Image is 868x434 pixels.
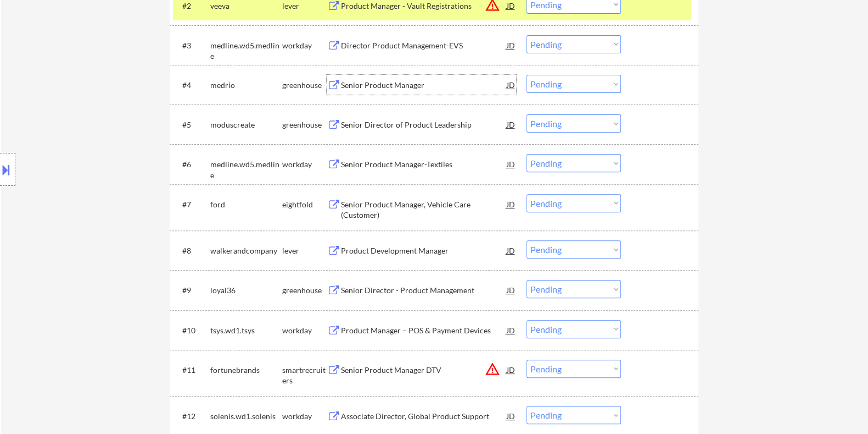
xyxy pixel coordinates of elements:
[505,320,516,340] div: JD
[282,285,327,296] div: greenhouse
[182,365,201,376] div: #11
[484,361,500,377] button: warning_amber
[210,411,282,422] div: solenis.wd1.solenis
[340,199,506,221] div: Senior Product Manager, Vehicle Care (Customer)
[210,199,282,210] div: ford
[505,114,516,134] div: JD
[282,325,327,336] div: workday
[340,80,506,91] div: Senior Product Manager
[505,194,516,214] div: JD
[505,240,516,260] div: JD
[505,35,516,55] div: JD
[282,1,327,12] div: lever
[182,1,201,12] div: #2
[340,119,506,130] div: Senior Director of Product Leadership
[505,280,516,300] div: JD
[340,411,506,422] div: Associate Director, Global Product Support
[340,159,506,170] div: Senior Product Manager-Textiles
[505,360,516,380] div: JD
[505,154,516,174] div: JD
[182,411,201,422] div: #12
[505,75,516,95] div: JD
[282,411,327,422] div: workday
[282,245,327,256] div: lever
[210,1,282,12] div: veeva
[340,40,506,51] div: Director Product Management-EVS
[210,245,282,256] div: walkerandcompany
[282,40,327,51] div: workday
[340,325,506,336] div: Product Manager – POS & Payment Devices
[282,365,327,386] div: smartrecruiters
[340,1,506,12] div: Product Manager - Vault Registrations
[182,285,201,296] div: #9
[210,325,282,336] div: tsys.wd1.tsys
[282,199,327,210] div: eightfold
[282,159,327,170] div: workday
[282,80,327,91] div: greenhouse
[210,365,282,376] div: fortunebrands
[340,365,506,376] div: Senior Product Manager DTV
[182,325,201,336] div: #10
[210,80,282,91] div: medrio
[210,159,282,180] div: medline.wd5.medline
[340,285,506,296] div: Senior Director - Product Management
[210,40,282,62] div: medline.wd5.medline
[210,285,282,296] div: loyal36
[340,245,506,256] div: Product Development Manager
[282,119,327,130] div: greenhouse
[182,40,201,51] div: #3
[505,406,516,426] div: JD
[210,119,282,130] div: moduscreate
